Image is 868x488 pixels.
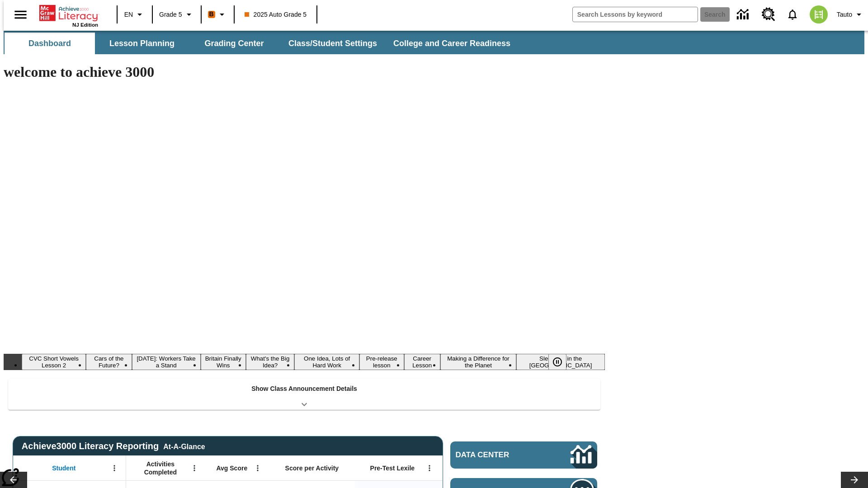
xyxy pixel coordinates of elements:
img: avatar image [810,5,828,23]
span: Tauto [837,10,852,19]
button: Class/Student Settings [281,33,384,54]
div: At-A-Glance [163,441,205,451]
span: 2025 Auto Grade 5 [245,10,307,19]
button: Slide 3 Labor Day: Workers Take a Stand [132,354,201,370]
a: Home [39,4,98,22]
button: Grade: Grade 5, Select a grade [156,6,198,23]
input: search field [573,7,698,22]
button: Slide 8 Career Lesson [404,354,440,370]
button: Slide 4 Britain Finally Wins [201,354,246,370]
div: SubNavbar [4,33,519,54]
button: Dashboard [5,33,95,54]
button: Slide 9 Making a Difference for the Planet [440,354,516,370]
button: Slide 5 What's the Big Idea? [246,354,294,370]
div: Home [39,3,98,28]
span: EN [124,10,133,19]
p: Show Class Announcement Details [251,384,357,394]
button: College and Career Readiness [386,33,518,54]
button: Lesson carousel, Next [841,472,868,488]
button: Open Menu [423,461,436,475]
button: Slide 6 One Idea, Lots of Hard Work [294,354,359,370]
button: Open Menu [251,461,264,475]
a: Data Center [731,2,756,27]
span: Pre-Test Lexile [370,464,415,472]
button: Profile/Settings [833,6,868,23]
button: Open Menu [188,461,201,475]
button: Boost Class color is orange. Change class color [204,6,231,23]
span: Achieve3000 Literacy Reporting [22,441,205,451]
button: Slide 10 Sleepless in the Animal Kingdom [516,354,605,370]
a: Notifications [781,3,804,26]
button: Pause [548,354,566,370]
button: Select a new avatar [804,3,833,26]
button: Slide 7 Pre-release lesson [359,354,404,370]
span: Grade 5 [159,10,182,19]
button: Language: EN, Select a language [120,6,149,23]
h1: welcome to achieve 3000 [4,64,605,80]
span: Avg Score [216,464,247,472]
span: Student [52,464,75,472]
span: B [209,9,214,20]
span: NJ Edition [72,22,98,28]
div: SubNavbar [4,31,864,54]
div: Pause [548,354,576,370]
a: Data Center [450,441,597,469]
button: Lesson Planning [97,33,187,54]
button: Slide 1 CVC Short Vowels Lesson 2 [22,354,86,370]
span: Score per Activity [285,464,339,472]
button: Grading Center [189,33,279,54]
span: Data Center [456,450,540,460]
button: Open side menu [7,1,34,28]
div: Show Class Announcement Details [8,379,600,410]
a: Resource Center, Will open in new tab [756,2,781,27]
button: Open Menu [108,461,121,475]
button: Slide 2 Cars of the Future? [86,354,132,370]
span: Activities Completed [131,460,190,476]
